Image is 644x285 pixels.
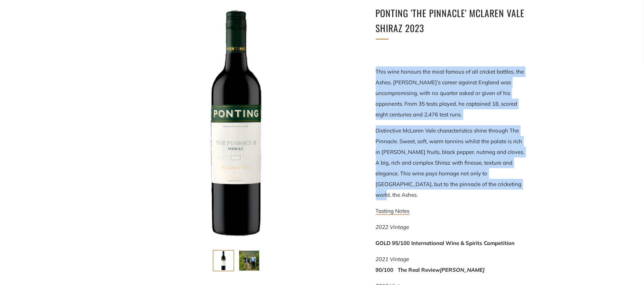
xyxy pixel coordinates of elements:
strong: 90/100 The Real Review [376,266,485,273]
h1: Ponting 'The Pinnacle' McLaren Vale Shiraz 2023 [376,6,526,35]
img: Load image into Gallery viewer, Ponting &#39;The Pinnacle&#39; McLaren Vale Shiraz 2023 [213,251,233,271]
em: 2021 Vintage [376,256,409,262]
em: 2022 Vintage [376,224,409,230]
strong: GOLD 95/100 International Wine & Spirits Competition [376,240,515,246]
p: Distinctive McLaren Vale characteristics shine through The Pinnacle. Sweet, soft, warm tannins wh... [376,125,526,200]
p: This wine honours the most famous of all cricket battles, the Ashes. [PERSON_NAME]’s career again... [376,66,526,120]
a: Tasting Notes [376,207,410,215]
em: [PERSON_NAME] [440,266,485,273]
button: Load image into Gallery viewer, Ponting &#39;The Pinnacle&#39; McLaren Vale Shiraz 2023 [213,250,234,271]
img: Load image into Gallery viewer, Ponting &#39;The Pinnacle&#39; McLaren Vale Shiraz 2023 [239,251,259,271]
